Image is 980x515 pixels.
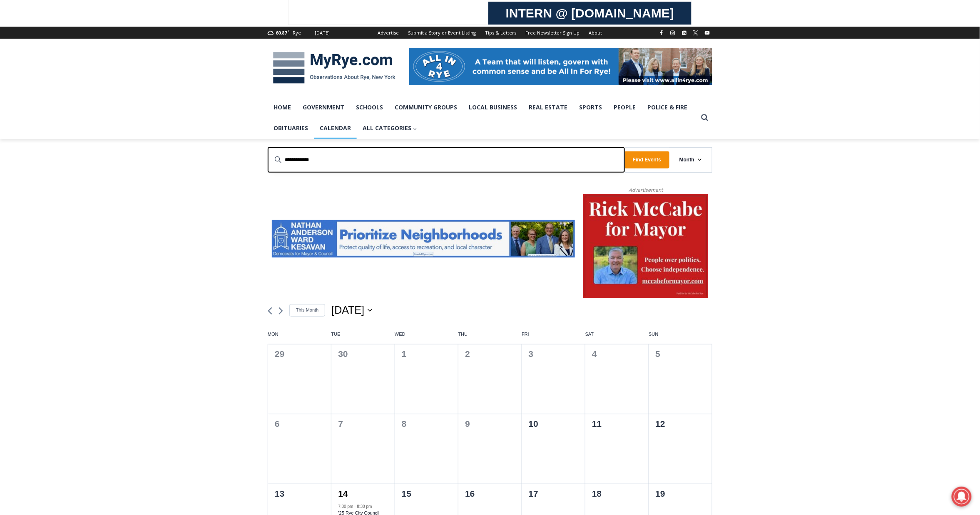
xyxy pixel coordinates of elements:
[331,331,395,344] div: Tuesday
[669,148,712,172] button: Month
[276,30,287,36] span: 60.87
[404,27,481,39] a: Submit a Story or Event Listing
[458,331,522,337] span: Thu
[608,97,642,118] a: People
[657,28,667,38] a: Facebook
[529,489,538,498] time: 17
[592,419,602,428] time: 11
[200,81,403,104] a: Intern @ [DOMAIN_NAME]
[402,489,411,498] time: 15
[523,97,573,118] a: Real Estate
[210,0,393,81] div: Apply Now <> summer and RHS senior internships available
[649,331,712,337] span: Sun
[465,419,470,428] time: 9
[268,97,297,118] a: Home
[279,307,283,315] a: Next month
[465,489,475,498] time: 16
[481,27,521,39] a: Tips & Letters
[338,505,353,509] time: 7:00 pm
[668,28,678,38] a: Instagram
[373,27,404,39] a: Advertise
[350,97,389,118] a: Schools
[395,331,458,337] span: Wed
[275,419,280,428] time: 6
[463,97,523,118] a: Local Business
[649,331,712,344] div: Sunday
[642,97,693,118] a: Police & Fire
[373,27,607,39] nav: Secondary Navigation
[331,303,372,318] button: Click to toggle datepicker
[583,194,708,298] img: McCabe for Mayor
[357,505,372,509] time: 8:30 pm
[691,28,701,38] a: X
[521,27,585,39] a: Free Newsletter Sign Up
[357,118,423,139] button: Child menu of All Categories
[314,118,357,139] a: Calendar
[275,349,284,359] time: 29
[522,331,585,337] span: Fri
[655,489,665,498] time: 19
[529,349,534,359] time: 3
[573,97,608,118] a: Sports
[338,489,348,498] a: 14
[338,349,348,359] time: 30
[268,331,331,337] span: Mon
[275,489,284,498] time: 13
[218,83,386,102] span: Intern @ [DOMAIN_NAME]
[331,331,395,337] span: Tue
[402,419,407,428] time: 8
[268,331,331,344] div: Monday
[402,349,407,359] time: 1
[331,303,364,318] span: [DATE]
[268,148,624,172] input: Enter Keyword. Search for events by Keyword.
[289,304,325,316] a: Click to select the current month
[395,331,458,344] div: Wednesday
[620,186,671,194] span: Advertisement
[315,29,330,37] div: [DATE]
[655,349,660,359] time: 5
[354,505,356,509] span: -
[585,27,607,39] a: About
[465,349,470,359] time: 2
[293,29,301,37] div: Rye
[585,331,649,344] div: Saturday
[529,419,538,428] time: 10
[624,151,669,168] button: Find Events
[655,419,665,428] time: 12
[289,28,291,33] span: F
[268,46,401,89] img: MyRye.com
[702,28,712,38] a: YouTube
[409,48,712,85] img: All in for Rye
[697,110,712,125] button: View Search Form
[458,331,522,344] div: Thursday
[268,118,314,139] a: Obituaries
[389,97,463,118] a: Community Groups
[679,156,694,164] span: Month
[297,97,350,118] a: Government
[522,331,585,344] div: Friday
[338,419,343,428] time: 7
[268,97,697,139] nav: Primary Navigation
[592,489,602,498] time: 18
[592,349,597,359] time: 4
[585,331,649,337] span: Sat
[268,307,272,315] a: Previous month
[679,28,689,38] a: Linkedin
